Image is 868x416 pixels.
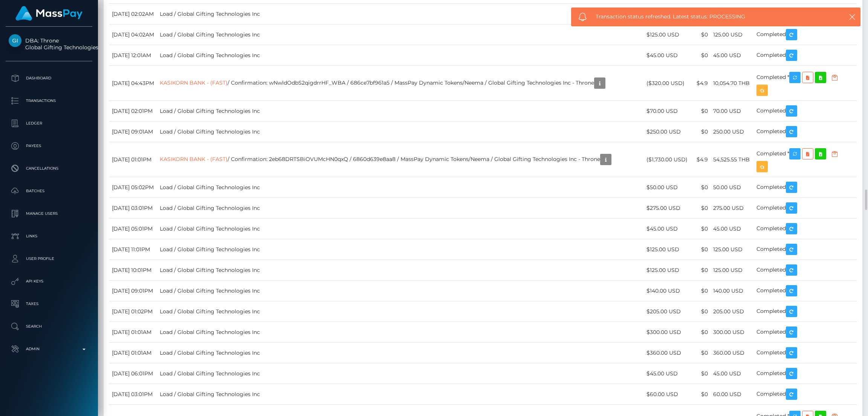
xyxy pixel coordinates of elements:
[754,343,857,363] td: Completed
[644,281,691,301] td: $140.00 USD
[157,343,644,363] td: Load / Global Gifting Technologies Inc
[691,177,711,198] td: $0
[9,298,89,310] p: Taxes
[6,182,92,200] a: Batches
[691,24,711,45] td: $0
[9,231,89,242] p: Links
[691,142,711,177] td: $4.9
[711,219,754,239] td: 45.00 USD
[109,239,157,260] td: [DATE] 11:01PM
[109,363,157,384] td: [DATE] 06:01PM
[109,121,157,142] td: [DATE] 09:01AM
[9,185,89,197] p: Batches
[691,101,711,121] td: $0
[754,4,857,24] td: Completed
[109,281,157,301] td: [DATE] 09:01PM
[711,66,754,101] td: 10,054.70 THB
[754,363,857,384] td: Completed
[109,101,157,121] td: [DATE] 02:01PM
[6,114,92,133] a: Ledger
[6,37,92,51] span: DBA: Throne Global Gifting Technologies Inc
[691,219,711,239] td: $0
[109,322,157,343] td: [DATE] 01:01AM
[109,142,157,177] td: [DATE] 01:01PM
[691,363,711,384] td: $0
[644,384,691,405] td: $60.00 USD
[157,24,644,45] td: Load / Global Gifting Technologies Inc
[9,118,89,129] p: Ledger
[644,198,691,219] td: $275.00 USD
[691,121,711,142] td: $0
[644,322,691,343] td: $300.00 USD
[711,281,754,301] td: 140.00 USD
[754,24,857,45] td: Completed
[691,281,711,301] td: $0
[157,384,644,405] td: Load / Global Gifting Technologies Inc
[754,142,857,177] td: Completed *
[691,343,711,363] td: $0
[6,159,92,178] a: Cancellations
[157,301,644,322] td: Load / Global Gifting Technologies Inc
[6,340,92,358] a: Admin
[157,281,644,301] td: Load / Global Gifting Technologies Inc
[596,13,825,21] span: Transaction status refreshed. Latest status: PROCESSING
[691,239,711,260] td: $0
[6,204,92,223] a: Manage Users
[644,363,691,384] td: $45.00 USD
[6,69,92,88] a: Dashboard
[157,322,644,343] td: Load / Global Gifting Technologies Inc
[644,66,691,101] td: ($320.00 USD)
[644,301,691,322] td: $205.00 USD
[157,219,644,239] td: Load / Global Gifting Technologies Inc
[6,317,92,336] a: Search
[160,156,228,162] a: KASIKORN BANK - (FAST)
[711,198,754,219] td: 275.00 USD
[711,384,754,405] td: 60.00 USD
[109,24,157,45] td: [DATE] 04:02AM
[6,137,92,155] a: Payees
[754,322,857,343] td: Completed
[6,249,92,268] a: User Profile
[711,239,754,260] td: 125.00 USD
[109,45,157,66] td: [DATE] 12:01AM
[157,45,644,66] td: Load / Global Gifting Technologies Inc
[9,163,89,174] p: Cancellations
[9,95,89,106] p: Transactions
[157,260,644,281] td: Load / Global Gifting Technologies Inc
[754,239,857,260] td: Completed
[711,101,754,121] td: 70.00 USD
[754,384,857,405] td: Completed
[157,198,644,219] td: Load / Global Gifting Technologies Inc
[6,272,92,291] a: API Keys
[754,121,857,142] td: Completed
[691,45,711,66] td: $0
[6,227,92,246] a: Links
[754,177,857,198] td: Completed
[711,177,754,198] td: 50.00 USD
[160,79,228,86] a: KASIKORN BANK - (FAST)
[644,177,691,198] td: $50.00 USD
[157,363,644,384] td: Load / Global Gifting Technologies Inc
[15,6,83,21] img: MassPay Logo
[691,301,711,322] td: $0
[691,198,711,219] td: $0
[711,363,754,384] td: 45.00 USD
[644,343,691,363] td: $360.00 USD
[9,73,89,84] p: Dashboard
[691,260,711,281] td: $0
[6,91,92,110] a: Transactions
[711,24,754,45] td: 125.00 USD
[711,45,754,66] td: 45.00 USD
[9,276,89,287] p: API Keys
[109,198,157,219] td: [DATE] 03:01PM
[9,253,89,264] p: User Profile
[644,101,691,121] td: $70.00 USD
[711,301,754,322] td: 205.00 USD
[109,177,157,198] td: [DATE] 05:02PM
[711,142,754,177] td: 54,525.55 THB
[109,4,157,24] td: [DATE] 02:02AM
[691,384,711,405] td: $0
[157,142,644,177] td: / Confirmation: 2eb68DRTSBiOVUMcHN0qxQ / 6860d639e8aa8 / MassPay Dynamic Tokens/Neema / Global Gi...
[9,140,89,152] p: Payees
[644,121,691,142] td: $250.00 USD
